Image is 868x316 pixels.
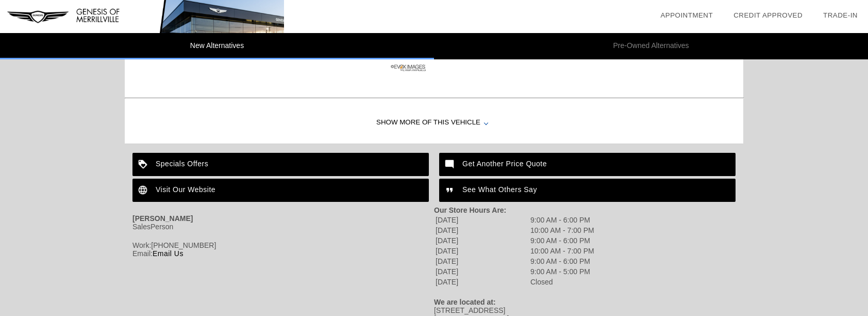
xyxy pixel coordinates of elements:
div: Work: [132,241,434,249]
img: ic_language_white_24dp_2x.png [132,179,156,202]
td: [DATE] [435,267,529,276]
a: Email Us [153,249,183,258]
a: Appointment [660,11,713,19]
a: See What Others Say [439,179,736,202]
strong: [PERSON_NAME] [132,214,193,223]
div: Email: [132,249,434,258]
a: Specials Offers [132,153,429,176]
strong: Our Store Hours Are: [434,206,506,214]
td: 10:00 AM - 7:00 PM [530,246,595,256]
td: [DATE] [435,215,529,225]
strong: We are located at: [434,298,496,306]
a: Visit Our Website [132,179,429,202]
td: Closed [530,277,595,287]
a: Get Another Price Quote [439,153,736,176]
span: [PHONE_NUMBER] [151,241,216,249]
td: [DATE] [435,226,529,235]
img: ic_format_quote_white_24dp_2x.png [439,179,462,202]
img: ic_loyalty_white_24dp_2x.png [132,153,156,176]
td: [DATE] [435,257,529,266]
td: 9:00 AM - 6:00 PM [530,236,595,245]
td: [DATE] [435,236,529,245]
td: [DATE] [435,246,529,256]
a: Trade-In [823,11,858,19]
td: [DATE] [435,277,529,287]
div: Show More of this Vehicle [125,102,743,144]
img: ic_mode_comment_white_24dp_2x.png [439,153,462,176]
td: 10:00 AM - 7:00 PM [530,226,595,235]
td: 9:00 AM - 6:00 PM [530,257,595,266]
li: Pre-Owned Alternatives [434,33,868,59]
td: 9:00 AM - 5:00 PM [530,267,595,276]
td: 9:00 AM - 6:00 PM [530,215,595,225]
div: SalesPerson [132,223,434,231]
a: Credit Approved [733,11,803,19]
